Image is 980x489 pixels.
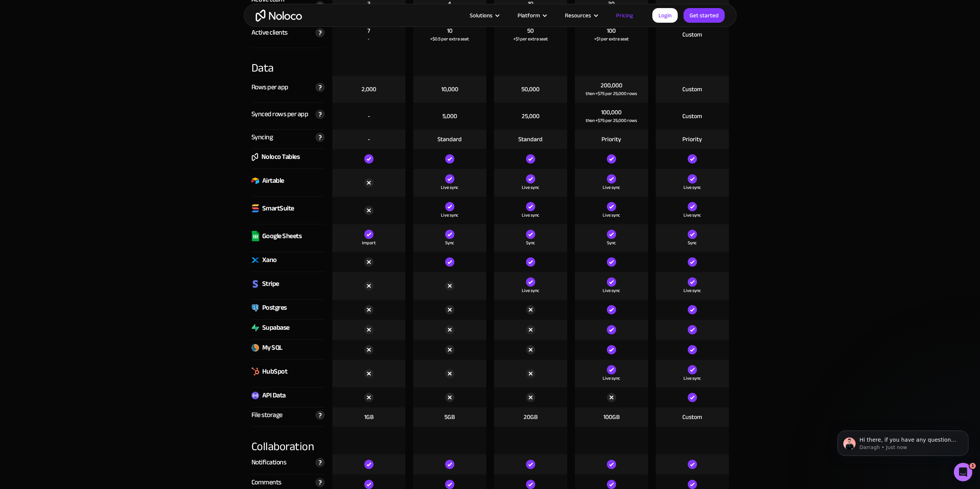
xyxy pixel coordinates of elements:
a: Pricing [606,10,643,20]
div: Comments [251,477,281,488]
div: Import [362,239,376,247]
div: My SQL [262,342,283,354]
div: 100 [607,27,616,35]
div: Live sync [603,287,620,294]
div: Google Sheets [262,230,302,242]
div: Live sync [441,211,458,219]
div: Solutions [460,10,508,20]
div: SmartSuite [262,203,294,214]
div: Data [251,48,325,76]
div: Custom [682,112,702,120]
div: Live sync [683,374,701,382]
div: 25,000 [522,112,539,120]
div: Live sync [522,211,539,219]
div: Standard [437,135,462,144]
div: Sync [688,239,697,247]
div: HubSpot [262,366,288,377]
div: Platform [518,10,540,20]
div: +$1 per extra seat [513,35,548,43]
div: Platform [508,10,555,20]
div: 50 [527,27,534,35]
div: 5GB [444,413,455,421]
div: Sync [445,239,454,247]
span: 1 [970,463,976,469]
div: Supabase [262,322,290,334]
div: Postgres [262,302,287,314]
div: - [368,35,370,43]
div: 5,000 [442,112,457,120]
div: Live sync [522,287,539,294]
div: File storage [251,409,283,421]
div: then +$75 per 25,000 rows [586,117,637,124]
div: Live sync [441,184,458,191]
div: +$1 per extra seat [594,35,629,43]
div: Live sync [683,184,701,191]
div: Notifications [251,457,286,468]
div: Active clients [251,27,288,38]
div: 1GB [364,413,374,421]
div: 100,000 [601,108,622,117]
div: API Data [262,390,286,401]
div: 10,000 [441,85,458,93]
div: Xano [262,254,277,266]
div: Live sync [683,211,701,219]
div: 100GB [603,413,620,421]
div: Live sync [603,374,620,382]
div: Custom [682,413,702,421]
div: 2,000 [362,85,376,93]
iframe: Intercom live chat [954,463,972,481]
div: Collaboration [251,427,325,454]
div: Synced rows per app [251,108,308,120]
div: +$0.5 per extra seat [430,35,469,43]
div: Custom [682,30,702,39]
div: Stripe [262,278,279,290]
div: then +$75 per 25,000 rows [586,90,637,97]
div: Priority [601,135,621,144]
div: Sync [607,239,616,247]
div: 200,000 [601,81,622,90]
div: Live sync [603,184,620,191]
a: home [256,10,302,22]
div: Airtable [262,175,284,187]
a: Get started [683,8,725,23]
div: Standard [518,135,543,144]
div: Solutions [470,10,493,20]
div: Custom [682,85,702,93]
div: Priority [682,135,702,144]
div: - [368,112,370,120]
div: 10 [447,27,452,35]
div: Live sync [603,211,620,219]
div: Syncing [251,132,273,143]
div: Resources [555,10,606,20]
div: Sync [526,239,535,247]
div: Resources [565,10,591,20]
div: 7 [367,27,370,35]
a: Login [652,8,678,23]
div: Live sync [522,184,539,191]
iframe: Intercom notifications message [826,414,980,468]
div: Live sync [683,287,701,294]
div: - [368,135,370,144]
div: Noloco Tables [261,151,300,163]
div: Rows per app [251,82,288,93]
div: 20GB [524,413,538,421]
div: 50,000 [521,85,539,93]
